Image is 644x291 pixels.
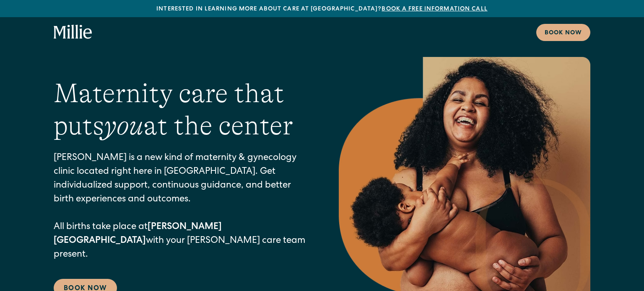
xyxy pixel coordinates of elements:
[382,6,487,12] a: Book a free information call
[104,111,143,141] em: you
[536,24,590,41] a: Book now
[54,152,305,262] p: [PERSON_NAME] is a new kind of maternity & gynecology clinic located right here in [GEOGRAPHIC_DA...
[54,77,305,142] h1: Maternity care that puts at the center
[545,29,582,38] div: Book now
[54,25,92,40] a: home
